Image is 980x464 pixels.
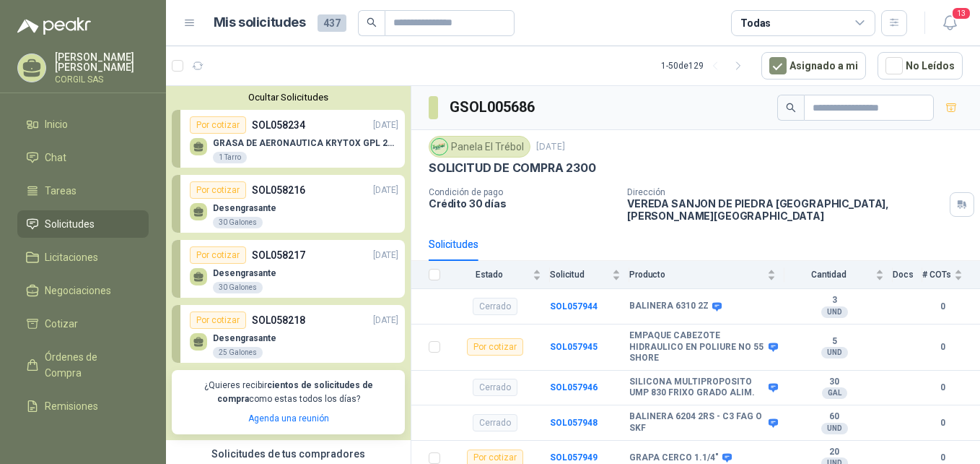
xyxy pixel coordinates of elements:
a: SOL057945 [550,342,598,352]
div: 1 - 50 de 129 [661,54,750,77]
b: 30 [784,377,884,388]
span: Producto [629,270,764,280]
span: # COTs [922,270,951,280]
span: 13 [951,7,971,20]
b: 0 [922,300,963,314]
img: Company Logo [432,139,447,155]
a: Por cotizarSOL058218[DATE] Desengrasante25 Galones [172,305,405,363]
th: Docs [893,261,922,289]
a: SOL057944 [550,301,598,312]
b: 0 [922,340,963,354]
th: Cantidad [784,261,893,289]
button: 13 [937,10,963,36]
b: 0 [922,381,963,395]
b: BALINERA 6310 2Z [629,301,709,312]
p: VEREDA SANJON DE PIEDRA [GEOGRAPHIC_DATA] , [PERSON_NAME][GEOGRAPHIC_DATA] [627,197,944,222]
div: Cerrado [473,379,517,396]
h1: Mis solicitudes [214,12,306,33]
span: Solicitudes [45,216,95,232]
div: Por cotizar [467,338,523,356]
span: Estado [449,270,530,280]
b: 20 [784,447,884,458]
p: SOL058217 [252,247,305,263]
a: SOL057948 [550,418,598,428]
th: Estado [449,261,550,289]
b: cientos de solicitudes de compra [217,380,373,404]
p: Condición de pago [429,187,616,197]
a: Remisiones [17,392,149,420]
a: Por cotizarSOL058216[DATE] Desengrasante30 Galones [172,175,405,233]
div: Por cotizar [190,116,246,134]
a: Licitaciones [17,244,149,271]
span: Inicio [45,116,68,132]
b: SILICONA MULTIPROPOSITO UMP 830 FRIXO GRADO ALIM. [629,377,765,399]
b: BALINERA 6204 2RS - C3 FAG O SKF [629,411,765,434]
p: Desengrasante [213,203,276,213]
a: SOL057946 [550,382,598,392]
a: Chat [17,144,149,171]
p: SOL058234 [252,117,305,133]
p: Desengrasante [213,268,276,278]
a: Órdenes de Compra [17,343,149,387]
b: GRAPA CERCO 1.1/4" [629,452,719,464]
a: Tareas [17,177,149,205]
div: Por cotizar [190,312,246,329]
a: Por cotizarSOL058217[DATE] Desengrasante30 Galones [172,240,405,298]
span: Solicitud [550,270,609,280]
div: Por cotizar [190,246,246,264]
b: 60 [784,411,884,423]
b: EMPAQUE CABEZOTE HIDRAULICO EN POLIURE NO 55 SHORE [629,330,765,364]
p: [DATE] [536,140,565,154]
p: CORGIL SAS [55,75,149,84]
p: Dirección [627,187,944,197]
th: # COTs [922,261,980,289]
a: Inicio [17,111,149,138]
p: SOL058216 [252,182,305,198]
span: Órdenes de Compra [45,349,135,381]
a: Negociaciones [17,277,149,304]
a: Solicitudes [17,210,149,238]
div: 1 Tarro [213,152,247,163]
button: Ocultar Solicitudes [172,92,405,103]
a: SOL057949 [550,452,598,463]
p: [PERSON_NAME] [PERSON_NAME] [55,52,149,72]
span: Remisiones [45,398,98,414]
a: Configuración [17,426,149,453]
p: GRASA DE AERONAUTICA KRYTOX GPL 207 (SE ADJUNTA IMAGEN DE REFERENCIA) [213,138,398,148]
b: 0 [922,416,963,430]
div: UND [821,423,848,434]
button: Asignado a mi [761,52,866,80]
span: search [786,103,796,113]
div: 25 Galones [213,347,263,358]
button: No Leídos [878,52,963,80]
h3: GSOL005686 [450,96,537,119]
p: [DATE] [373,119,398,132]
p: Desengrasante [213,333,276,343]
th: Producto [629,261,784,289]
span: search [367,17,377,27]
div: 30 Galones [213,217,263,228]
div: Panela El Trébol [429,136,530,158]
span: Licitaciones [45,249,98,265]
span: Negociaciones [45,283,111,298]
span: Cotizar [45,316,78,332]
span: 437 [318,14,346,32]
p: ¿Quieres recibir como estas todos los días? [180,379,396,406]
span: Cantidad [784,270,872,280]
p: [DATE] [373,184,398,197]
div: UND [821,306,848,318]
div: Solicitudes [429,236,478,252]
p: SOL058218 [252,312,305,328]
div: Por cotizar [190,181,246,199]
div: Cerrado [473,414,517,431]
a: Por cotizarSOL058234[DATE] GRASA DE AERONAUTICA KRYTOX GPL 207 (SE ADJUNTA IMAGEN DE REFERENCIA)1... [172,110,405,168]
p: [DATE] [373,249,398,262]
div: 30 Galones [213,282,263,293]
a: Agenda una reunión [248,413,329,424]
p: SOLICITUD DE COMPRA 2300 [429,160,596,176]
